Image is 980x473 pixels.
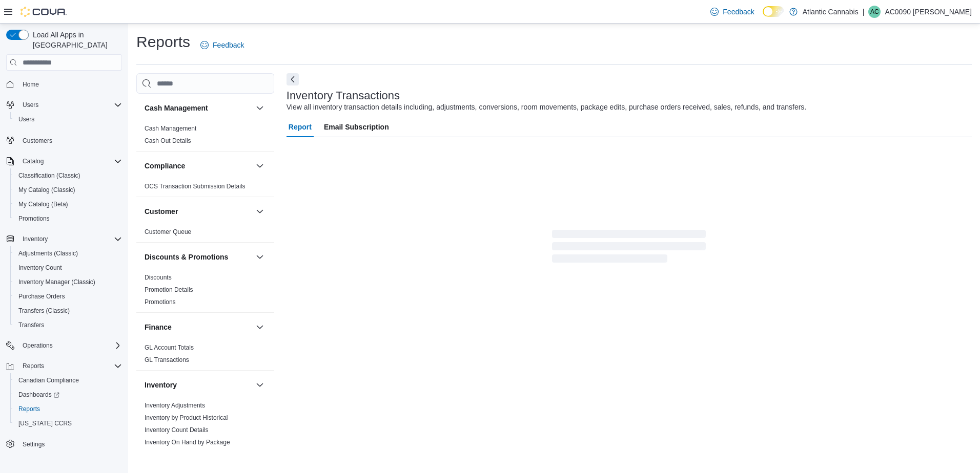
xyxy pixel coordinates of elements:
[18,233,122,245] span: Inventory
[145,402,205,409] a: Inventory Adjustments
[14,184,79,196] a: My Catalog (Classic)
[145,380,177,390] h3: Inventory
[14,184,122,196] span: My Catalog (Classic)
[145,356,189,363] a: GL Transactions
[14,319,48,331] a: Transfers
[18,135,56,147] a: Customers
[145,343,194,352] span: GL Account Totals
[10,197,126,211] button: My Catalog (Beta)
[10,211,126,226] button: Promotions
[18,249,78,257] span: Adjustments (Classic)
[763,6,784,17] input: Dark Mode
[145,252,228,262] h3: Discounts & Promotions
[14,198,122,210] span: My Catalog (Beta)
[18,419,72,427] span: [US_STATE] CCRS
[10,246,126,261] button: Adjustments (Classic)
[18,360,122,372] span: Reports
[552,232,706,265] span: Loading
[18,278,95,286] span: Inventory Manager (Classic)
[145,252,252,262] button: Discounts & Promotions
[2,98,126,112] button: Users
[885,6,972,18] p: AC0090 [PERSON_NAME]
[18,405,40,413] span: Reports
[18,78,122,91] span: Home
[254,102,266,114] button: Cash Management
[10,304,126,318] button: Transfers (Classic)
[10,112,126,126] button: Users
[18,376,79,384] span: Canadian Compliance
[289,117,312,137] span: Report
[287,90,400,102] h3: Inventory Transactions
[145,206,252,217] button: Customer
[14,389,122,401] span: Dashboards
[14,374,122,386] span: Canadian Compliance
[18,233,52,245] button: Inventory
[23,157,44,165] span: Catalog
[14,305,74,317] a: Transfers (Classic)
[18,438,49,450] a: Settings
[10,416,126,431] button: [US_STATE] CCRS
[136,32,190,52] h1: Reports
[863,6,865,18] p: |
[23,101,38,109] span: Users
[14,276,99,288] a: Inventory Manager (Classic)
[254,321,266,333] button: Finance
[145,439,230,446] a: Inventory On Hand by Package
[136,271,274,312] div: Discounts & Promotions
[18,78,43,91] a: Home
[23,440,45,448] span: Settings
[2,154,126,168] button: Catalog
[145,274,172,281] a: Discounts
[14,247,122,260] span: Adjustments (Classic)
[18,134,122,146] span: Customers
[145,103,208,113] h3: Cash Management
[14,169,122,182] span: Classification (Classic)
[23,235,48,243] span: Inventory
[145,103,252,113] button: Cash Management
[254,251,266,263] button: Discounts & Promotions
[145,182,246,190] span: OCS Transaction Submission Details
[18,214,50,223] span: Promotions
[145,344,194,351] a: GL Account Totals
[18,99,43,111] button: Users
[23,362,44,370] span: Reports
[145,426,209,434] a: Inventory Count Details
[287,102,806,113] div: View all inventory transaction details including, adjustments, conversions, room movements, packa...
[14,417,76,429] a: [US_STATE] CCRS
[14,113,122,125] span: Users
[18,186,75,194] span: My Catalog (Classic)
[213,40,244,50] span: Feedback
[18,155,48,167] button: Catalog
[2,232,126,246] button: Inventory
[18,292,65,300] span: Purchase Orders
[23,341,53,350] span: Operations
[287,73,299,85] button: Next
[14,247,82,260] a: Adjustments (Classic)
[18,321,44,329] span: Transfers
[136,122,274,151] div: Cash Management
[145,298,176,306] a: Promotions
[14,212,54,225] a: Promotions
[10,373,126,388] button: Canadian Compliance
[14,169,85,182] a: Classification (Classic)
[145,161,252,171] button: Compliance
[18,339,57,352] button: Operations
[254,160,266,172] button: Compliance
[870,6,879,18] span: AC
[10,289,126,304] button: Purchase Orders
[145,286,193,293] a: Promotion Details
[145,137,191,144] a: Cash Out Details
[868,6,881,18] div: AC0090 Chipman Kayla
[10,261,126,275] button: Inventory Count
[18,438,122,450] span: Settings
[136,180,274,197] div: Compliance
[14,113,38,125] a: Users
[18,307,70,315] span: Transfers (Classic)
[2,437,126,451] button: Settings
[324,117,389,137] span: Email Subscription
[145,438,230,446] span: Inventory On Hand by Package
[136,226,274,242] div: Customer
[18,360,48,372] button: Reports
[10,318,126,332] button: Transfers
[14,403,122,415] span: Reports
